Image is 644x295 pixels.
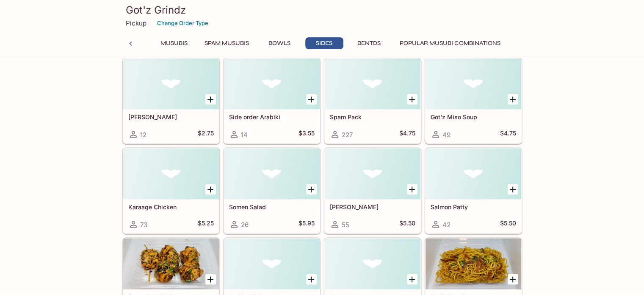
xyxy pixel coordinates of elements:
a: Spam Pack227$4.75 [324,58,421,144]
h5: Salmon Patty [431,203,516,211]
span: 227 [342,131,353,139]
button: Add Dynamite Chicken [205,274,216,285]
span: 42 [442,221,451,229]
h5: $5.50 [500,219,516,230]
button: Musubis [155,37,193,49]
h3: Got'z Grindz [126,3,519,17]
div: Spam Pack [325,59,420,110]
button: Add Salmon Patty [508,184,518,195]
h5: $4.75 [500,129,516,140]
h5: $5.95 [299,219,315,230]
a: [PERSON_NAME]55$5.50 [324,148,421,234]
div: Somen Salad [224,149,320,199]
button: Add Karaage Chicken [205,184,216,195]
button: Add Tamago [205,94,216,105]
h5: [PERSON_NAME] [128,113,214,121]
div: Karaage Chicken [123,149,219,199]
h5: Karaage Chicken [128,203,214,211]
h5: Somen Salad [229,203,315,211]
h5: Spam Pack [330,113,415,121]
div: Salmon Patty [426,149,521,199]
a: Salmon Patty42$5.50 [425,148,522,234]
div: Tamago [123,59,219,110]
span: 12 [140,131,146,139]
button: Bentos [350,37,388,49]
button: Add Somen Salad [306,184,317,195]
h5: $3.55 [299,129,315,140]
button: Add Garlic Noodles [508,274,518,285]
div: Gyoza [325,239,420,289]
button: Popular Musubi Combinations [395,37,505,49]
span: 73 [140,221,147,229]
span: 49 [442,131,451,139]
h5: Got'z Miso Soup [431,113,516,121]
a: [PERSON_NAME]12$2.75 [123,58,219,144]
div: Garlic Noodles [426,239,521,289]
button: Bowls [260,37,299,49]
button: Sides [305,37,343,49]
div: Got'z Miso Soup [426,59,521,110]
div: Garlic Chicken [224,239,320,289]
button: Add Gyoza [407,274,417,285]
button: Add Got'z Miso Soup [508,94,518,105]
button: Add Side order Arabiki [306,94,317,105]
button: Spam Musubis [200,37,254,49]
span: 14 [241,131,248,139]
button: Add Ahi Patty [407,184,417,195]
h5: $5.25 [198,219,214,230]
h5: $4.75 [399,129,415,140]
div: Side order Arabiki [224,59,320,110]
a: Somen Salad26$5.95 [224,148,320,234]
h5: $2.75 [198,129,214,140]
div: Ahi Patty [325,149,420,199]
h5: $5.50 [399,219,415,230]
span: 55 [342,221,349,229]
a: Side order Arabiki14$3.55 [224,58,320,144]
div: Dynamite Chicken [123,239,219,289]
h5: [PERSON_NAME] [330,203,415,211]
button: Change Order Type [153,17,212,30]
h5: Side order Arabiki [229,113,315,121]
a: Got'z Miso Soup49$4.75 [425,58,522,144]
span: 26 [241,221,249,229]
p: Pickup [126,19,146,27]
a: Karaage Chicken73$5.25 [123,148,219,234]
button: Add Spam Pack [407,94,417,105]
button: Add Garlic Chicken [306,274,317,285]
